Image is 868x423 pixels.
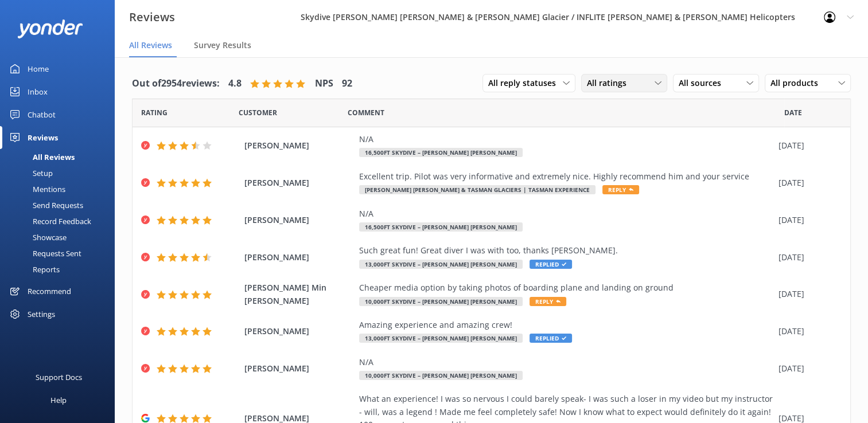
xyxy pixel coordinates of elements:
[28,57,49,80] div: Home
[770,77,825,89] span: All products
[587,77,633,89] span: All ratings
[779,362,836,375] div: [DATE]
[129,8,175,26] h3: Reviews
[342,76,352,91] h4: 92
[359,222,523,232] span: 16,500ft Skydive – [PERSON_NAME] [PERSON_NAME]
[239,107,277,118] span: Date
[359,148,523,157] span: 16,500ft Skydive – [PERSON_NAME] [PERSON_NAME]
[28,80,48,103] div: Inbox
[359,319,773,331] div: Amazing experience and amazing crew!
[779,251,836,264] div: [DATE]
[359,297,523,306] span: 10,000ft Skydive – [PERSON_NAME] [PERSON_NAME]
[36,366,82,389] div: Support Docs
[244,139,353,152] span: [PERSON_NAME]
[228,76,242,91] h4: 4.8
[7,181,115,197] a: Mentions
[7,181,65,197] div: Mentions
[132,76,220,91] h4: Out of 2954 reviews:
[7,261,60,277] div: Reports
[17,19,83,38] img: yonder-white-logo.png
[129,40,172,51] span: All Reviews
[359,371,523,380] span: 10,000ft Skydive – [PERSON_NAME] [PERSON_NAME]
[7,229,67,245] div: Showcase
[244,251,353,264] span: [PERSON_NAME]
[779,288,836,300] div: [DATE]
[784,107,802,118] span: Date
[7,165,53,181] div: Setup
[7,213,91,229] div: Record Feedback
[7,149,75,165] div: All Reviews
[7,261,115,277] a: Reports
[779,214,836,226] div: [DATE]
[348,107,384,118] span: Question
[530,260,572,269] span: Replied
[28,126,58,149] div: Reviews
[359,260,523,269] span: 13,000ft Skydive – [PERSON_NAME] [PERSON_NAME]
[244,325,353,338] span: [PERSON_NAME]
[7,197,83,213] div: Send Requests
[7,245,115,261] a: Requests Sent
[7,165,115,181] a: Setup
[359,133,773,146] div: N/A
[244,214,353,226] span: [PERSON_NAME]
[359,244,773,257] div: Such great fun! Great diver I was with too, thanks [PERSON_NAME].
[779,325,836,338] div: [DATE]
[679,77,728,89] span: All sources
[779,139,836,152] div: [DATE]
[7,197,115,213] a: Send Requests
[530,297,566,306] span: Reply
[315,76,333,91] h4: NPS
[7,149,115,165] a: All Reviews
[244,362,353,375] span: [PERSON_NAME]
[28,303,55,326] div: Settings
[359,170,773,183] div: Excellent trip. Pilot was very informative and extremely nice. Highly recommend him and your service
[7,229,115,245] a: Showcase
[359,185,595,194] span: [PERSON_NAME] [PERSON_NAME] & Tasman Glaciers | Tasman Experience
[244,177,353,189] span: [PERSON_NAME]
[359,281,773,294] div: Cheaper media option by taking photos of boarding plane and landing on ground
[50,389,67,412] div: Help
[779,177,836,189] div: [DATE]
[141,107,168,118] span: Date
[194,40,251,51] span: Survey Results
[7,213,115,229] a: Record Feedback
[602,185,639,194] span: Reply
[359,207,773,220] div: N/A
[7,245,81,261] div: Requests Sent
[28,103,56,126] div: Chatbot
[530,334,572,343] span: Replied
[28,280,71,303] div: Recommend
[488,77,563,89] span: All reply statuses
[244,281,353,307] span: [PERSON_NAME] Min [PERSON_NAME]
[359,334,523,343] span: 13,000ft Skydive – [PERSON_NAME] [PERSON_NAME]
[359,356,773,369] div: N/A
